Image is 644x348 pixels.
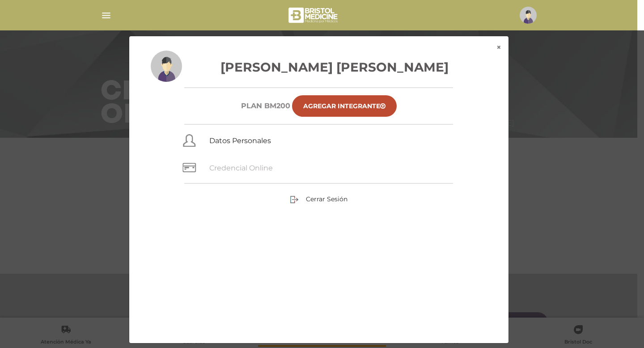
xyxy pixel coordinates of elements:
[290,195,299,204] img: sign-out.png
[489,36,508,59] button: ×
[241,102,290,110] h6: Plan BM200
[306,195,347,203] span: Cerrar Sesión
[290,195,347,203] a: Cerrar Sesión
[520,7,537,24] img: profile-placeholder.svg
[151,58,487,76] h3: [PERSON_NAME] [PERSON_NAME]
[209,136,271,145] a: Datos Personales
[292,95,397,117] a: Agregar Integrante
[101,10,112,21] img: Cober_menu-lines-white.svg
[151,51,182,82] img: profile-placeholder.svg
[287,4,340,26] img: bristol-medicine-blanco.png
[209,164,273,172] a: Credencial Online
